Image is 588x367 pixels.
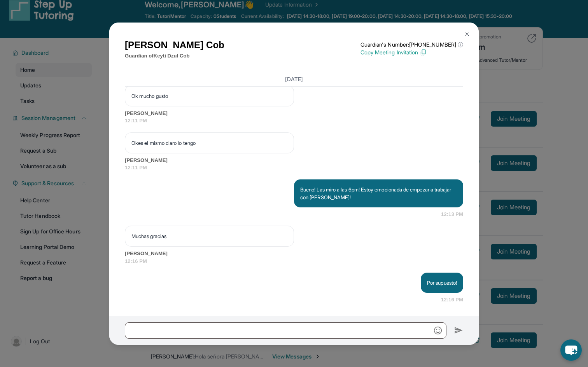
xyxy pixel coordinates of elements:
span: 12:16 PM [441,296,463,304]
p: Muchas gracias [131,232,287,240]
span: 12:13 PM [441,210,463,218]
p: Okes el mismo claro lo tengo [131,139,287,147]
p: Ok mucho gusto [131,92,287,100]
span: [PERSON_NAME] [125,157,463,164]
p: Guardian's Number: [PHONE_NUMBER] [360,41,463,49]
span: 12:11 PM [125,117,463,125]
img: Send icon [454,326,463,335]
img: Copy Icon [420,49,427,56]
p: Guardian of Keyti Dzul Cob [125,52,224,60]
p: Bueno! Las miro a las 6pm! Estoy emocionada de empezar a trabajar con [PERSON_NAME]! [300,186,457,201]
span: [PERSON_NAME] [125,250,463,257]
h1: [PERSON_NAME] Cob [125,38,224,52]
img: Close Icon [464,31,470,37]
p: Por supuesto! [427,279,457,287]
span: ⓘ [458,41,463,49]
button: chat-button [560,339,582,361]
span: [PERSON_NAME] [125,110,463,117]
img: Emoji [434,327,442,334]
span: 12:16 PM [125,257,463,265]
h3: [DATE] [125,75,463,83]
span: 12:11 PM [125,164,463,172]
p: Copy Meeting Invitation [360,49,463,56]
